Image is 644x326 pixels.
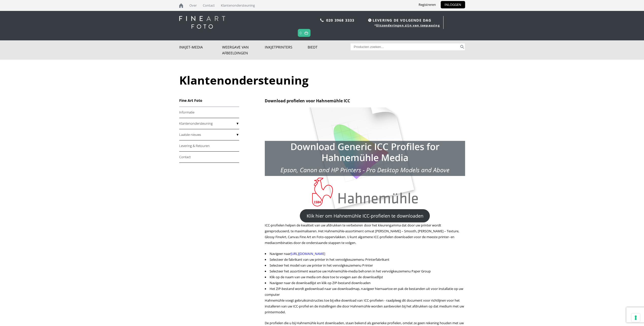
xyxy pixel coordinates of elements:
a: 020 3968 3333 [326,18,355,23]
h3: Fine Art Foto [179,98,239,103]
a: Weergave van afbeeldingen [222,40,265,60]
a: Registreren [415,1,440,8]
a: Inkjet-media [179,40,222,54]
img: phone.svg [320,19,324,22]
li: Navigeer naar de downloadlijst en klik op ZIP-bestand downloaden [265,280,465,286]
img: time.svg [368,19,371,22]
a: Inkjetprinters [265,40,308,54]
li: Selecteer het model van uw printer in het vervolgkeuzemenu Printer [265,263,465,268]
a: Biedt [308,40,351,54]
img: Download Generieke ICC-profielen Hahnemuhle Media [265,107,465,209]
a: [URL][DOMAIN_NAME] [291,251,325,256]
font: Klik hier om Hahnemühle ICC-profielen te downloaden [306,213,423,219]
a: Uitzonderingen zijn van toepassing [376,23,440,27]
li: Klik op de naam van uw media om deze toe te voegen aan de downloadlijst [265,274,465,280]
a: Klik hier om Hahnemühle ICC-profielen te downloaden [300,209,430,222]
p: ICC-profielen helpen de kwaliteit van uw afdrukken te verbeteren door het kleurengamma dat door u... [265,222,465,246]
p: Hahnemühle voegt gebruiksinstructies toe bij elke download van ICC-profielen - raadpleeg dit docu... [265,298,465,315]
h1: Klantenondersteuning [179,72,465,88]
li: Het ZIP-bestand wordt gedownload naar uw downloadmap, navigeer hiernaartoe en pak de bestanden ui... [265,286,465,298]
li: Navigeer naar [265,251,465,257]
button: Zoeken [459,43,465,50]
font: LEVERING DE VOLGENDE DAG [373,18,432,23]
img: basket.svg [304,31,308,35]
input: Producten zoeken... [351,43,459,50]
li: Selecteer de fabrikant van uw printer in het vervolgkeuzemenu Printerfabrikant [265,257,465,263]
h2: Download profielen voor Hahnemühle ICC [265,98,465,104]
a: Informatie [179,107,239,118]
a: Klantenondersteuning [179,118,239,129]
a: Laatste nieuws [179,129,239,140]
button: Your consent preferences for tracking technologies [631,313,640,322]
a: Contact [179,152,239,163]
a: Levering & Retouren [179,140,239,152]
li: Selecteer het assortiment waartoe uw Hahnemühle-media behoren in het vervolgkeuzemenu Paper Group [265,268,465,274]
a: 0 [300,29,302,37]
a: INLOGGEN [441,1,465,8]
img: logo-white.svg [179,16,225,29]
